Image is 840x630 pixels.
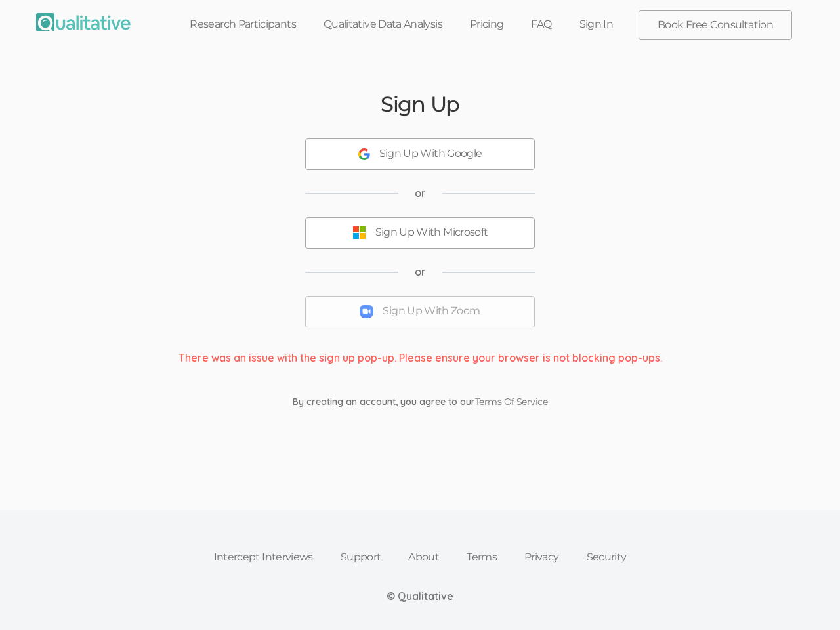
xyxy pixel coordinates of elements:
[360,304,373,318] img: Sign Up With Zoom
[383,304,480,319] div: Sign Up With Zoom
[36,13,131,31] img: Qualitative
[358,148,370,160] img: Sign Up With Google
[511,543,573,572] a: Privacy
[517,10,565,39] a: FAQ
[573,543,640,572] a: Security
[327,543,395,572] a: Support
[379,146,482,161] div: Sign Up With Google
[453,543,511,572] a: Terms
[394,543,453,572] a: About
[639,10,791,39] a: Book Free Consultation
[305,138,535,170] button: Sign Up With Google
[200,543,327,572] a: Intercept Interviews
[375,225,488,240] div: Sign Up With Microsoft
[774,567,840,630] iframe: Chat Widget
[305,296,535,327] button: Sign Up With Zoom
[310,10,456,39] a: Qualitative Data Analysis
[456,10,518,39] a: Pricing
[176,10,310,39] a: Research Participants
[381,93,459,115] h2: Sign Up
[475,396,547,408] a: Terms Of Service
[415,186,426,201] span: or
[352,226,366,240] img: Sign Up With Microsoft
[169,350,672,366] div: There was an issue with the sign up pop-up. Please ensure your browser is not blocking pop-ups.
[305,217,535,249] button: Sign Up With Microsoft
[566,10,627,39] a: Sign In
[415,264,426,280] span: or
[387,589,453,604] div: © Qualitative
[283,395,557,408] div: By creating an account, you agree to our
